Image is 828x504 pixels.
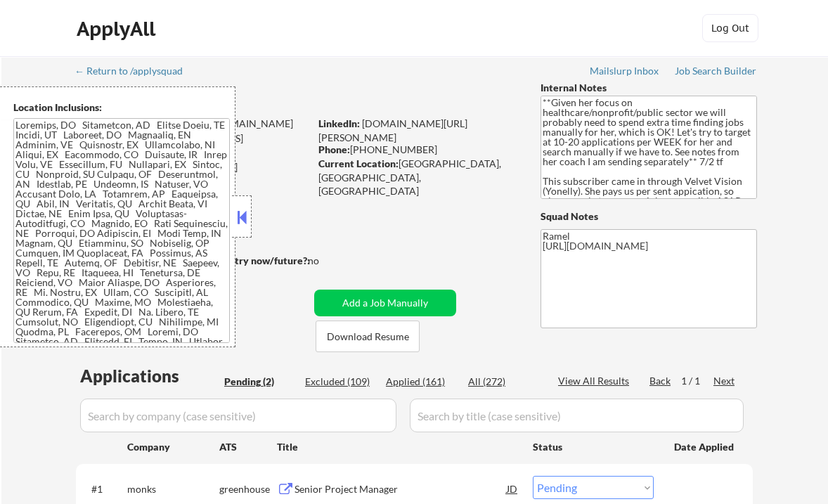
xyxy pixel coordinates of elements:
button: Log Out [702,14,758,42]
div: greenhouse [219,482,277,496]
div: Senior Project Manager [295,482,507,496]
div: All (272) [468,375,538,389]
div: Back [649,374,672,388]
div: Date Applied [674,440,736,454]
div: Mailslurp Inbox [590,66,660,76]
div: Excluded (109) [305,375,375,389]
div: Company [127,440,219,454]
div: JD [505,476,519,501]
div: View All Results [558,374,633,388]
div: ATS [219,440,277,454]
strong: Phone: [318,143,350,155]
div: #1 [91,482,116,496]
a: Mailslurp Inbox [590,65,660,79]
div: [GEOGRAPHIC_DATA], [GEOGRAPHIC_DATA], [GEOGRAPHIC_DATA] [318,157,517,198]
div: ← Return to /applysquad [75,66,196,76]
strong: Current Location: [318,157,399,169]
div: Pending (2) [224,375,295,389]
div: no [308,254,348,268]
div: Squad Notes [541,209,757,224]
div: [PHONE_NUMBER] [318,143,517,157]
div: Internal Notes [541,81,757,95]
input: Search by title (case sensitive) [410,399,744,432]
input: Search by company (case sensitive) [80,399,396,432]
div: monks [127,482,219,496]
div: Job Search Builder [675,66,757,76]
div: Status [533,434,654,459]
a: ← Return to /applysquad [75,65,196,79]
a: [DOMAIN_NAME][URL][PERSON_NAME] [318,117,467,143]
div: 1 / 1 [681,374,713,388]
div: Applied (161) [386,375,456,389]
div: Location Inclusions: [13,101,230,115]
div: Next [713,374,736,388]
strong: LinkedIn: [318,117,360,129]
button: Download Resume [316,321,420,352]
div: Title [277,440,519,454]
a: Job Search Builder [675,65,757,79]
div: Applications [80,368,219,385]
button: Add a Job Manually [314,290,456,316]
div: ApplyAll [77,17,160,41]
